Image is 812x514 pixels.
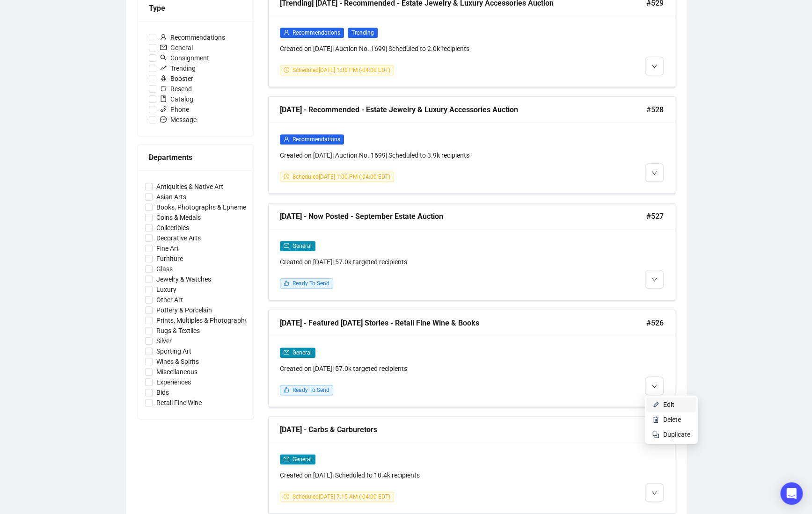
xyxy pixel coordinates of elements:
span: like [284,280,289,286]
span: Bids [153,387,173,398]
span: Other Art [153,295,187,305]
span: Pottery & Porcelain [153,305,216,315]
span: Ready To Send [293,387,329,393]
span: Sporting Art [153,346,195,356]
span: retweet [160,85,167,92]
span: Coins & Medals [153,212,205,223]
a: [DATE] - Featured [DATE] Stories - Retail Fine Wine & Books#526mailGeneralCreated on [DATE]| 57.0... [268,310,675,407]
span: Books, Photographs & Ephemera [153,202,256,212]
div: Created on [DATE] | Auction No. 1699 | Scheduled to 2.0k recipients [280,43,566,54]
span: Scheduled [DATE] 1:30 PM (-04:00 EDT) [293,67,390,73]
span: Phone [156,104,193,115]
span: mail [284,243,289,248]
div: Type [149,2,242,14]
span: General [293,349,312,356]
span: Scheduled [DATE] 1:00 PM (-04:00 EDT) [293,174,390,180]
span: Decorative Arts [153,233,205,243]
span: phone [160,106,167,112]
img: svg+xml;base64,PHN2ZyB4bWxucz0iaHR0cDovL3d3dy53My5vcmcvMjAwMC9zdmciIHdpZHRoPSIyNCIgaGVpZ2h0PSIyNC... [652,431,659,438]
span: mail [160,44,167,51]
span: General [156,43,197,53]
span: Recommendations [293,29,340,36]
span: #527 [646,210,664,222]
span: rise [160,65,167,71]
span: Collectibles [153,223,193,233]
a: [DATE] - Recommended - Estate Jewelry & Luxury Accessories Auction#528userRecommendationsCreated ... [268,96,675,194]
span: user [160,34,167,40]
div: Created on [DATE] | Scheduled to 10.4k recipients [280,470,566,480]
span: Scheduled [DATE] 7:15 AM (-04:00 EDT) [293,493,390,500]
div: Departments [149,152,242,163]
span: clock-circle [284,174,289,179]
span: Recommendations [156,32,229,43]
span: Catalog [156,94,197,104]
a: [DATE] - Now Posted - September Estate Auction#527mailGeneralCreated on [DATE]| 57.0k targeted re... [268,203,675,300]
span: Jewelry & Watches [153,274,215,284]
span: down [651,170,657,176]
span: clock-circle [284,67,289,72]
span: Resend [156,84,196,94]
span: Glass [153,264,176,274]
span: Experiences [153,377,195,387]
span: Silver [153,336,176,346]
span: message [160,116,167,123]
span: down [651,64,657,69]
span: Fine Art [153,243,183,253]
span: Furniture [153,253,187,264]
span: book [160,95,167,102]
span: Asian Arts [153,192,190,202]
div: [DATE] - Carbs & Carburetors [280,424,646,435]
span: user [284,136,289,142]
span: Trending [156,63,199,73]
div: Created on [DATE] | 57.0k targeted recipients [280,363,566,374]
img: svg+xml;base64,PHN2ZyB4bWxucz0iaHR0cDovL3d3dy53My5vcmcvMjAwMC9zdmciIHhtbG5zOnhsaW5rPSJodHRwOi8vd3... [652,401,659,408]
span: Prints, Multiples & Photographs [153,315,252,326]
span: clock-circle [284,493,289,499]
span: #528 [646,104,664,116]
span: rocket [160,75,167,81]
span: Wines & Spirits [153,356,203,367]
div: Created on [DATE] | Auction No. 1699 | Scheduled to 3.9k recipients [280,150,566,160]
div: [DATE] - Now Posted - September Estate Auction [280,210,646,222]
span: Retail Fine Wine [153,398,205,408]
span: General [293,243,312,249]
span: down [651,384,657,389]
div: Open Intercom Messenger [780,482,803,505]
div: [DATE] - Featured [DATE] Stories - Retail Fine Wine & Books [280,317,646,329]
span: Rugs & Textiles [153,326,204,336]
span: Ready To Send [293,280,329,287]
span: mail [284,456,289,462]
span: Booster [156,73,197,84]
span: search [160,54,167,61]
span: General [293,456,312,463]
span: #526 [646,317,664,329]
span: Message [156,115,200,125]
span: Consignment [156,53,213,63]
a: [DATE] - Carbs & Carburetors#525mailGeneralCreated on [DATE]| Scheduled to 10.4k recipientsclock-... [268,416,675,514]
span: mail [284,349,289,355]
span: Antiquities & Native Art [153,181,227,192]
span: Miscellaneous [153,367,201,377]
span: Edit [663,401,674,408]
div: [DATE] - Recommended - Estate Jewelry & Luxury Accessories Auction [280,104,646,116]
span: Recommendations [293,136,340,143]
span: like [284,387,289,392]
span: Duplicate [663,431,690,438]
span: Delete [663,416,681,423]
span: Luxury [153,284,180,295]
div: Created on [DATE] | 57.0k targeted recipients [280,257,566,267]
img: svg+xml;base64,PHN2ZyB4bWxucz0iaHR0cDovL3d3dy53My5vcmcvMjAwMC9zdmciIHhtbG5zOnhsaW5rPSJodHRwOi8vd3... [652,416,659,423]
span: down [651,490,657,496]
span: user [284,29,289,35]
span: Trending [348,28,378,38]
span: down [651,277,657,282]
